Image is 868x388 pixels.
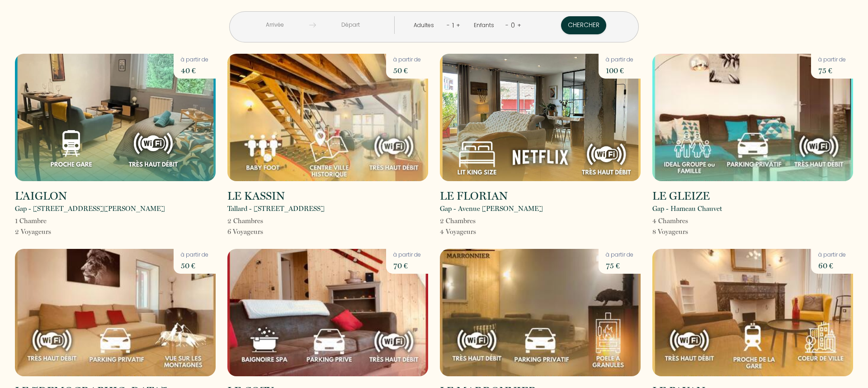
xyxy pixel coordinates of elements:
[393,64,421,77] p: 50 €
[15,191,67,201] h2: L’AIGLON
[652,226,688,237] p: 8 Voyageur
[505,21,509,29] a: -
[15,54,216,181] img: rental-image
[818,251,846,259] p: à partir de
[606,259,633,272] p: 75 €
[309,22,316,28] img: guests
[393,251,421,259] p: à partir de
[440,215,476,226] p: 2 Chambre
[393,259,421,272] p: 70 €
[685,228,688,236] span: s
[440,191,508,201] h2: LE FLORIAN
[227,226,263,237] p: 6 Voyageur
[440,226,476,237] p: 4 Voyageur
[456,21,460,29] a: +
[240,16,309,34] input: Arrivée
[652,249,853,376] img: rental-image
[440,249,641,376] img: rental-image
[227,191,285,201] h2: LE KASSIN
[260,228,263,236] span: s
[517,21,521,29] a: +
[606,56,633,64] p: à partir de
[227,54,428,181] img: rental-image
[818,259,846,272] p: 60 €
[652,203,722,214] p: Gap - Hameau Chauvet
[15,215,51,226] p: 1 Chambre
[260,217,263,225] span: s
[606,251,633,259] p: à partir de
[15,203,165,214] p: Gap - [STREET_ADDRESS][PERSON_NAME]
[227,203,325,214] p: Tallard - [STREET_ADDRESS]
[450,18,456,33] div: 1
[227,249,428,376] img: rental-image
[652,54,853,181] img: rental-image
[393,56,421,64] p: à partir de
[818,64,846,77] p: 75 €
[227,215,263,226] p: 2 Chambre
[181,259,208,272] p: 50 €
[316,16,385,34] input: Départ
[652,215,688,226] p: 4 Chambre
[181,56,208,64] p: à partir de
[473,228,476,236] span: s
[15,249,216,376] img: rental-image
[414,21,437,30] div: Adultes
[473,217,476,225] span: s
[509,18,517,33] div: 0
[440,203,543,214] p: Gap - Avenue [PERSON_NAME]
[652,191,710,201] h2: LE GLEIZE
[181,251,208,259] p: à partir de
[606,64,633,77] p: 100 €
[181,64,208,77] p: 40 €
[48,228,51,236] span: s
[15,226,51,237] p: 2 Voyageur
[447,21,450,29] a: -
[685,217,688,225] span: s
[440,54,641,181] img: rental-image
[474,21,497,30] div: Enfants
[818,56,846,64] p: à partir de
[561,16,606,34] button: Chercher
